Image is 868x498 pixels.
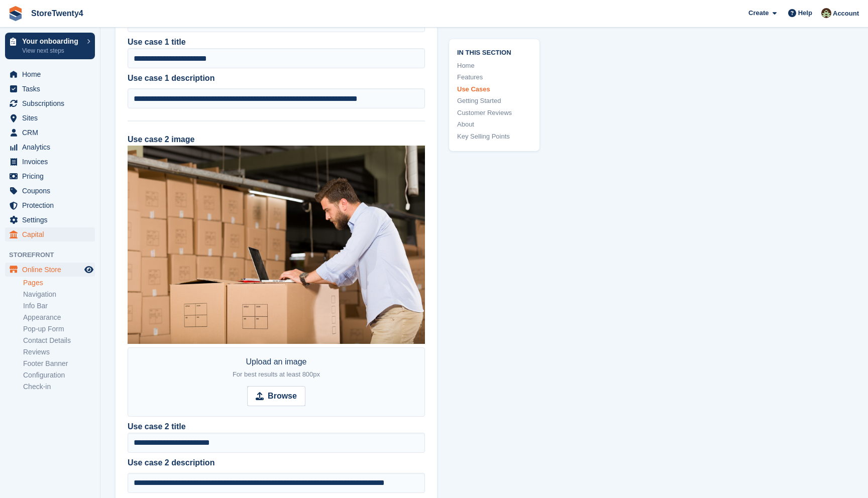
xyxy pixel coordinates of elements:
label: Use case 2 title [128,421,186,433]
a: Home [457,61,531,71]
span: Capital [22,227,82,241]
a: About [457,119,531,130]
a: Footer Banner [23,359,95,368]
a: menu [5,227,95,241]
img: Lee Hanlon [821,8,831,18]
a: menu [5,263,95,277]
label: Use case 2 description [128,457,425,469]
a: Getting Started [457,96,531,106]
a: Key Selling Points [457,132,531,142]
span: Coupons [22,184,82,198]
a: Preview store [83,264,95,276]
a: Features [457,72,531,82]
a: menu [5,169,95,183]
a: StoreTwenty4 [27,5,87,22]
a: Your onboarding View next steps [5,33,95,59]
a: Pages [23,278,95,288]
a: menu [5,140,95,154]
a: Customer Reviews [457,108,531,118]
p: View next steps [22,46,82,55]
a: Reviews [23,347,95,357]
span: For best results at least 800px [233,370,320,378]
label: Use case 1 description [128,72,425,84]
span: Sites [22,111,82,125]
span: Tasks [22,82,82,96]
p: Your onboarding [22,38,82,45]
span: CRM [22,126,82,140]
a: menu [5,198,95,212]
a: menu [5,155,95,169]
a: Use Cases [457,84,531,94]
a: Navigation [23,290,95,299]
a: Info Bar [23,301,95,311]
strong: Browse [268,390,297,402]
label: Use case 2 image [128,135,194,144]
span: Invoices [22,155,82,169]
span: Home [22,67,82,81]
img: stora-icon-8386f47178a22dfd0bd8f6a31ec36ba5ce8667c1dd55bd0f319d3a0aa187defe.svg [8,6,23,21]
a: Appearance [23,313,95,322]
span: Protection [22,198,82,212]
a: menu [5,184,95,198]
div: Upload an image [233,356,320,380]
span: Create [748,8,769,18]
span: In this section [457,47,531,57]
label: Use case 1 title [128,36,186,48]
span: Pricing [22,169,82,183]
a: menu [5,111,95,125]
span: Online Store [22,263,82,277]
input: Browse [247,386,305,406]
a: Configuration [23,370,95,380]
a: Pop-up Form [23,324,95,334]
span: Account [833,9,859,19]
a: menu [5,82,95,96]
a: Check-in [23,382,95,392]
span: Storefront [9,250,100,260]
a: Contact Details [23,336,95,345]
span: Subscriptions [22,96,82,110]
span: Analytics [22,140,82,154]
span: Help [798,8,812,18]
img: shutterstock_295063673.jpg [128,146,425,343]
a: menu [5,213,95,227]
a: menu [5,126,95,140]
span: Settings [22,213,82,227]
a: menu [5,96,95,110]
a: menu [5,67,95,81]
